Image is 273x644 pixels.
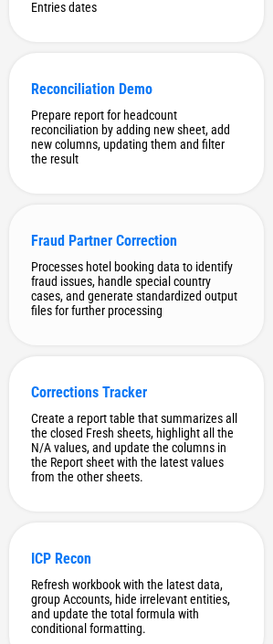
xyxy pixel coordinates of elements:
div: Prepare report for headcount reconciliation by adding new sheet, add new columns, updating them a... [31,108,242,166]
div: Fraud Partner Correction [31,232,242,249]
div: Reconciliation Demo [31,80,242,98]
div: Processes hotel booking data to identify fraud issues, handle special country cases, and generate... [31,259,242,318]
div: Corrections Tracker [31,384,242,401]
div: ICP Recon [31,550,242,567]
div: Create a report table that summarizes all the closed Fresh sheets, highlight all the N/A values, ... [31,411,242,484]
div: Refresh workbook with the latest data, group Accounts, hide irrelevant entities, and update the t... [31,577,242,636]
